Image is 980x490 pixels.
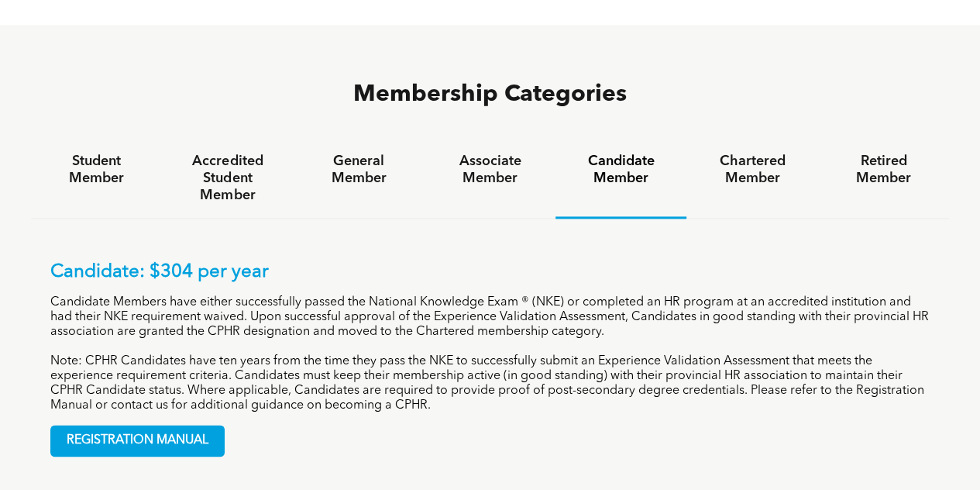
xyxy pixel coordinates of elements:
h4: Student Member [45,153,148,187]
h4: Candidate Member [569,153,672,187]
span: Membership Categories [353,83,627,106]
h4: Accredited Student Member [176,153,279,204]
p: Candidate: $304 per year [50,261,930,284]
h4: Associate Member [438,153,542,187]
h4: Chartered Member [700,153,803,187]
a: REGISTRATION MANUAL [50,425,225,457]
h4: General Member [308,153,411,187]
h4: Retired Member [832,153,935,187]
span: REGISTRATION MANUAL [51,426,224,456]
p: Note: CPHR Candidates have ten years from the time they pass the NKE to successfully submit an Ex... [50,354,930,413]
p: Candidate Members have either successfully passed the National Knowledge Exam ® (NKE) or complete... [50,295,930,340]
